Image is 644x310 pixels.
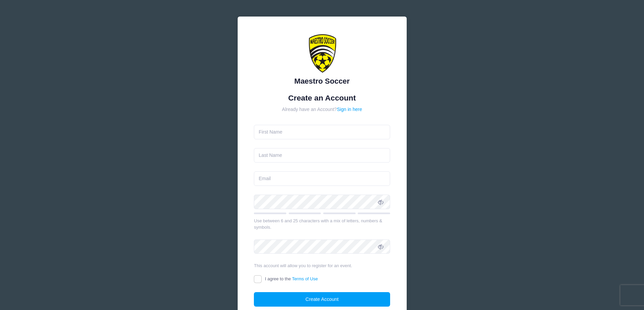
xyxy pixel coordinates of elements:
[254,106,390,113] div: Already have an Account?
[254,275,262,283] input: I agree to theTerms of Use
[292,276,318,281] a: Terms of Use
[254,125,390,139] input: First Name
[254,148,390,163] input: Last Name
[254,218,390,231] div: Use between 6 and 25 characters with a mix of letters, numbers & symbols.
[254,262,390,269] div: This account will allow you to register for an event.
[254,76,390,87] div: Maestro Soccer
[254,171,390,186] input: Email
[302,33,342,74] img: Maestro Soccer
[254,93,390,103] h1: Create an Account
[265,276,318,281] span: I agree to the
[254,292,390,307] button: Create Account
[337,107,362,112] a: Sign in here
